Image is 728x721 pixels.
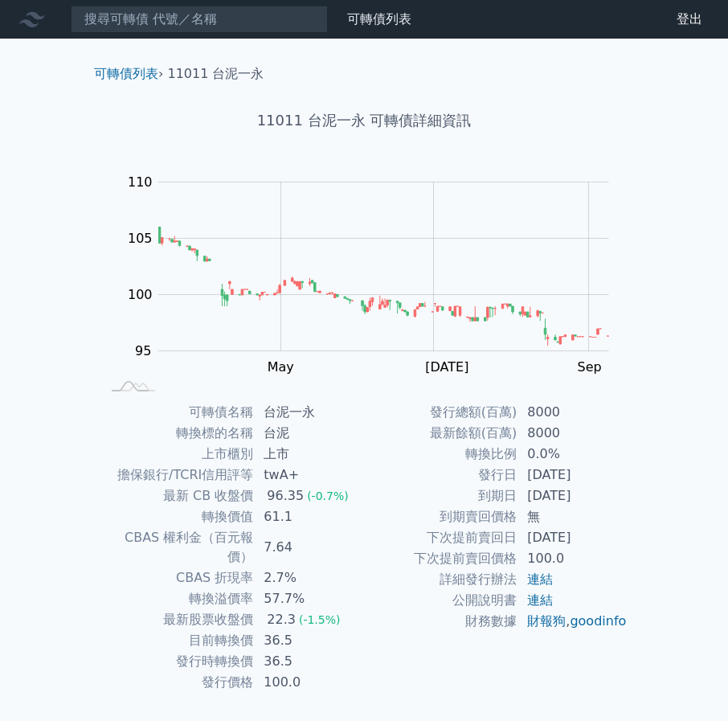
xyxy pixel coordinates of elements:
a: 連結 [527,571,553,587]
td: 最新股票收盤價 [100,609,254,630]
td: 發行價格 [100,672,254,693]
td: 台泥 [254,423,364,444]
td: 轉換價值 [100,506,254,527]
td: 61.1 [254,506,364,527]
td: [DATE] [517,465,628,485]
td: 36.5 [254,630,364,651]
td: 到期日 [364,485,517,506]
td: 可轉債名稱 [100,402,254,423]
a: goodinfo [570,613,626,629]
g: Series [158,227,608,346]
td: CBAS 折現率 [100,567,254,588]
div: 22.3 [264,610,299,629]
td: 57.7% [254,588,364,609]
a: 連結 [527,592,553,608]
h1: 11011 台泥一永 可轉債詳細資訊 [81,109,647,132]
a: 登出 [664,6,715,32]
td: 台泥一永 [254,402,364,423]
tspan: 100 [128,287,153,302]
div: 96.35 [264,486,307,506]
td: 財務數據 [364,611,517,632]
td: [DATE] [517,527,628,548]
tspan: 95 [135,343,151,358]
tspan: May [268,359,294,375]
td: 擔保銀行/TCRI信用評等 [100,465,254,485]
td: 36.5 [254,651,364,672]
tspan: [DATE] [425,359,468,375]
td: 0.0% [517,444,628,465]
td: 發行時轉換價 [100,651,254,672]
td: 100.0 [517,548,628,569]
span: (-1.5%) [299,613,341,626]
td: 最新 CB 收盤價 [100,485,254,506]
td: 8000 [517,402,628,423]
li: 11011 台泥一永 [168,64,264,84]
td: 8000 [517,423,628,444]
td: 目前轉換價 [100,630,254,651]
td: 轉換溢價率 [100,588,254,609]
td: 上市 [254,444,364,465]
td: [DATE] [517,485,628,506]
td: 下次提前賣回日 [364,527,517,548]
tspan: 110 [128,174,153,190]
td: 到期賣回價格 [364,506,517,527]
input: 搜尋可轉債 代號／名稱 [71,6,328,33]
g: Chart [119,174,633,375]
a: 可轉債列表 [94,66,158,81]
td: 公開說明書 [364,590,517,611]
td: , [517,611,628,632]
li: › [94,64,163,84]
td: 轉換比例 [364,444,517,465]
td: 發行日 [364,465,517,485]
tspan: 105 [128,231,153,246]
a: 財報狗 [527,613,566,629]
td: 轉換標的名稱 [100,423,254,444]
td: 上市櫃別 [100,444,254,465]
a: 可轉債列表 [347,11,411,27]
td: 下次提前賣回價格 [364,548,517,569]
td: 2.7% [254,567,364,588]
td: 發行總額(百萬) [364,402,517,423]
td: 詳細發行辦法 [364,569,517,590]
td: CBAS 權利金（百元報價） [100,527,254,567]
td: twA+ [254,465,364,485]
td: 7.64 [254,527,364,567]
td: 最新餘額(百萬) [364,423,517,444]
tspan: Sep [578,359,602,375]
td: 無 [517,506,628,527]
td: 100.0 [254,672,364,693]
span: (-0.7%) [307,490,349,502]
